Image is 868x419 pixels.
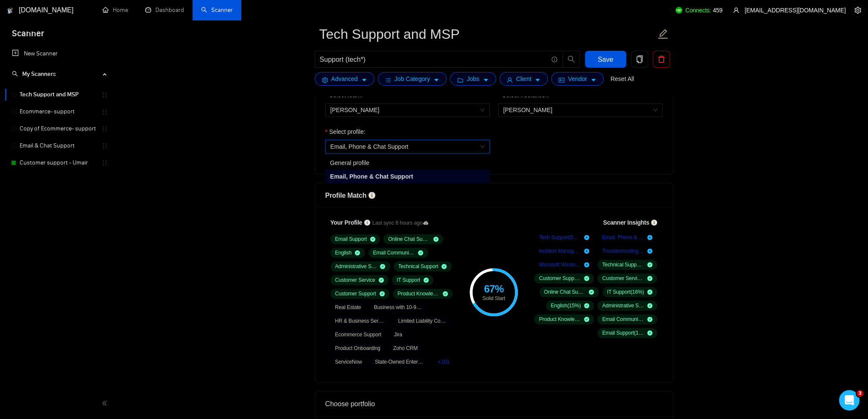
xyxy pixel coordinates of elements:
span: check-circle [370,237,375,242]
li: Email & Chat Support [5,137,114,154]
span: Digi Mason [330,104,485,116]
span: Real Estate [335,304,361,311]
img: logo [7,4,13,17]
div: Solid Start [470,296,518,301]
span: check-circle [647,330,652,335]
span: check-circle [647,289,652,295]
span: Product Onboarding [335,345,380,352]
span: Troubleshooting ( 20 %) [602,248,644,254]
span: State-Owned Enterprise [375,358,425,365]
button: idcardVendorcaret-down [551,72,603,86]
span: setting [322,77,328,83]
span: check-circle [380,264,385,269]
span: check-circle [441,264,447,269]
span: Email, Phone & Chat Support [330,173,413,180]
li: Ecommerce- support [5,103,114,120]
span: delete [653,55,669,63]
li: Customer support - Umair [5,154,114,171]
span: Product Knowledge [397,290,439,297]
button: delete [653,51,670,68]
div: Choose portfolio [325,392,663,416]
a: Tech Support and MSP [20,86,101,103]
span: Product Knowledge ( 13 %) [539,316,581,323]
span: Online Chat Support [388,236,430,243]
span: holder [101,159,108,166]
span: check-circle [584,317,589,322]
span: plus-circle [647,235,652,240]
span: My Scanners [12,70,56,78]
a: Email & Chat Support [20,137,101,154]
span: check-circle [355,250,360,255]
span: caret-down [590,77,596,83]
span: Email Support ( 12 %) [602,329,644,336]
span: Administrative Support [335,263,377,270]
span: idcard [558,77,564,83]
span: Job Category [395,74,430,84]
span: Incident Management ( 21 %) [539,248,581,254]
span: Customer Support [335,290,376,297]
span: check-circle [589,289,594,295]
span: caret-down [361,77,367,83]
a: Reset All [611,74,634,84]
span: check-circle [424,277,429,283]
span: Client [516,74,532,84]
span: My Scanners [22,70,56,78]
span: + 101 [438,358,450,365]
span: Last sync 8 hours ago [372,219,428,227]
span: user [507,77,513,83]
span: plus-circle [584,235,589,240]
span: Email, Phone & Chat Support [330,143,409,150]
button: search [563,51,580,68]
span: Microsoft Windows ( 13 %) [539,261,581,268]
span: Advanced [331,74,358,84]
span: Customer Service [335,277,375,283]
span: Jobs [467,74,479,84]
span: Limited Liability Company [398,318,449,324]
span: user [733,7,739,13]
a: New Scanner [12,45,107,62]
li: New Scanner [5,45,114,62]
span: edit [658,29,669,40]
span: plus-circle [584,262,589,267]
span: Email Communication [373,249,415,256]
span: copy [631,55,648,63]
button: copy [631,51,648,68]
span: Email Communication ( 12 %) [602,316,644,323]
span: check-circle [380,291,385,296]
span: IT Support [397,277,420,283]
button: setting [851,3,865,17]
span: holder [101,108,108,115]
span: Select profile: [329,127,365,136]
span: caret-down [483,77,489,83]
span: caret-down [535,77,541,83]
a: searchScanner [201,6,233,14]
span: info-circle [552,57,557,62]
span: English [335,249,352,256]
button: folderJobscaret-down [450,72,496,86]
span: check-circle [584,276,589,281]
span: Ecommerce Support [335,331,381,338]
li: Tech Support and MSP [5,86,114,103]
span: Technical Support [398,263,438,270]
span: check-circle [647,276,652,281]
span: holder [101,125,108,132]
img: upwork-logo.png [675,7,682,14]
span: Online Chat Support ( 19 %) [544,289,586,295]
span: Scanner Insights [603,220,649,225]
span: Profile Match [325,192,367,199]
span: Business with 10-99 Employees [374,304,424,311]
span: Email Support [335,236,367,243]
span: Connects: [685,6,711,15]
span: check-circle [647,262,652,267]
li: Copy of Ecommerce- support [5,120,114,137]
a: homeHome [102,6,128,14]
span: double-left [102,399,110,407]
input: Search Freelance Jobs... [320,54,548,65]
span: check-circle [433,237,438,242]
span: caret-down [433,77,439,83]
div: 67 % [470,284,518,294]
span: Save [598,54,613,65]
span: Email, Phone & Chat Support ( 24 %) [602,234,644,241]
a: setting [851,7,865,14]
span: info-circle [364,220,370,225]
